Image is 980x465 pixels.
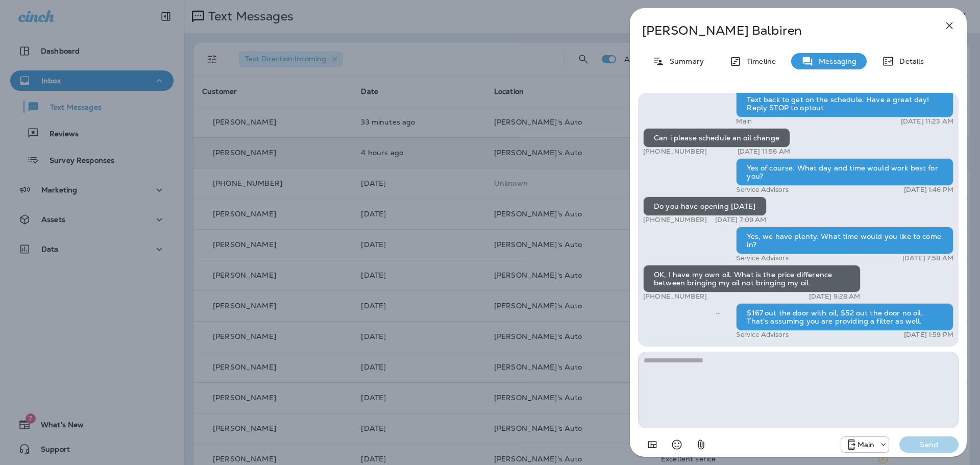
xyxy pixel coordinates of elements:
p: Service Advisors [736,254,788,262]
p: Details [894,57,924,65]
p: [PHONE_NUMBER] [643,148,707,156]
p: Main [736,117,752,126]
p: [PHONE_NUMBER] [643,216,707,224]
span: Sent [716,308,721,317]
div: Do you have opening [DATE] [643,197,767,216]
button: Add in a premade template [642,434,663,455]
div: +1 (941) 231-4423 [841,438,889,451]
div: Yes of course. What day and time would work best for you? [736,158,953,186]
div: $167 out the door with oil, $52 out the door no oil. That's assuming you are providing a filter a... [736,303,953,331]
button: Select an emoji [667,434,687,455]
p: Timeline [742,57,776,65]
p: [DATE] 1:46 PM [904,186,953,194]
p: Summary [665,57,704,65]
p: Service Advisors [736,331,788,339]
p: [DATE] 11:23 AM [901,117,953,126]
p: [DATE] 7:09 AM [715,216,767,224]
div: Can i please schedule an oil change [643,128,790,148]
p: Service Advisors [736,186,788,194]
p: Messaging [814,57,856,65]
p: [DATE] 9:28 AM [809,292,861,301]
p: [PHONE_NUMBER] [643,292,707,301]
p: [PERSON_NAME] Balbiren [642,23,921,38]
div: Yes, we have plenty. What time would you like to come in? [736,227,953,254]
p: [DATE] 11:56 AM [738,148,790,156]
p: Main [857,440,875,449]
p: [DATE] 1:59 PM [904,331,953,339]
p: [DATE] 7:58 AM [902,254,953,262]
div: OK, I have my own oil. What is the price difference between bringing my oil not bringing my oil [643,265,861,292]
